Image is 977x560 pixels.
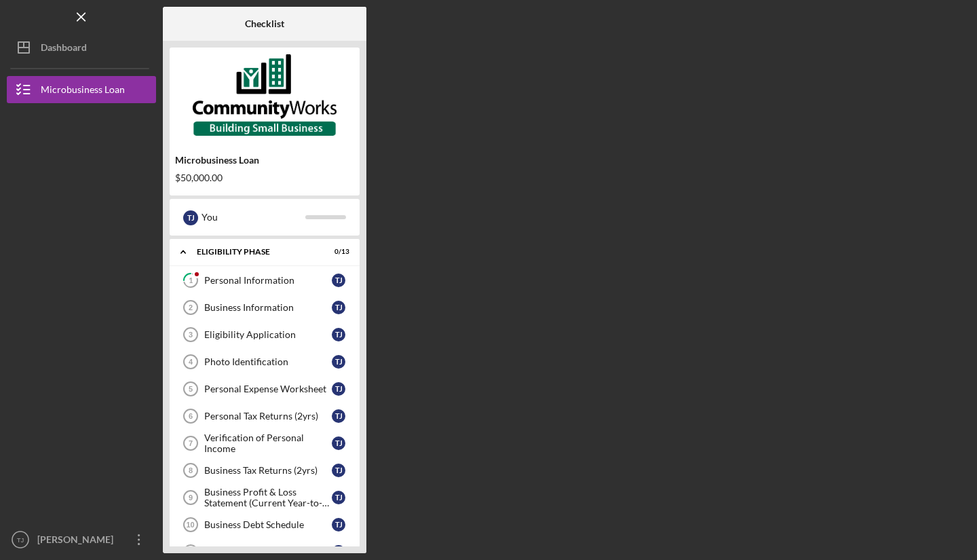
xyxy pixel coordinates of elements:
[332,274,345,287] div: T J
[176,348,353,375] a: 4Photo IdentificationTJ
[176,321,353,348] a: 3Eligibility ApplicationTJ
[176,403,353,430] a: 6Personal Tax Returns (2yrs)TJ
[189,385,193,393] tspan: 5
[245,18,284,29] b: Checklist
[34,526,122,557] div: [PERSON_NAME]
[204,432,332,454] div: Verification of Personal Income
[325,248,349,256] div: 0 / 13
[332,409,345,423] div: T J
[202,206,305,229] div: You
[204,411,332,422] div: Personal Tax Returns (2yrs)
[189,466,193,474] tspan: 8
[332,545,345,559] div: T J
[176,511,353,538] a: 10Business Debt ScheduleTJ
[332,436,345,450] div: T J
[204,329,332,340] div: Eligibility Application
[189,439,193,447] tspan: 7
[186,521,194,529] tspan: 10
[204,519,332,530] div: Business Debt Schedule
[204,487,332,508] div: Business Profit & Loss Statement (Current Year-to-Date)
[204,356,332,367] div: Photo Identification
[41,76,125,107] div: Microbusiness Loan
[204,465,332,476] div: Business Tax Returns (2yrs)
[176,267,353,294] a: 1Personal InformationTJ
[41,34,87,64] div: Dashboard
[176,375,353,403] a: 5Personal Expense WorksheetTJ
[176,294,353,321] a: 2Business InformationTJ
[332,464,345,477] div: T J
[183,210,198,225] div: T J
[7,526,156,553] button: TJ[PERSON_NAME]
[189,493,193,502] tspan: 9
[7,34,156,61] button: Dashboard
[332,382,345,396] div: T J
[332,491,345,504] div: T J
[7,76,156,103] button: Microbusiness Loan
[189,358,193,366] tspan: 4
[204,302,332,313] div: Business Information
[204,275,332,286] div: Personal Information
[189,331,193,339] tspan: 3
[175,172,354,183] div: $50,000.00
[332,355,345,369] div: T J
[176,457,353,484] a: 8Business Tax Returns (2yrs)TJ
[175,155,354,166] div: Microbusiness Loan
[189,412,193,420] tspan: 6
[189,303,193,312] tspan: 2
[332,518,345,531] div: T J
[189,276,193,285] tspan: 1
[197,248,315,256] div: Eligibility Phase
[176,430,353,457] a: 7Verification of Personal IncomeTJ
[204,384,332,394] div: Personal Expense Worksheet
[332,301,345,314] div: T J
[17,536,24,544] text: TJ
[170,54,360,136] img: Product logo
[176,484,353,511] a: 9Business Profit & Loss Statement (Current Year-to-Date)TJ
[332,328,345,341] div: T J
